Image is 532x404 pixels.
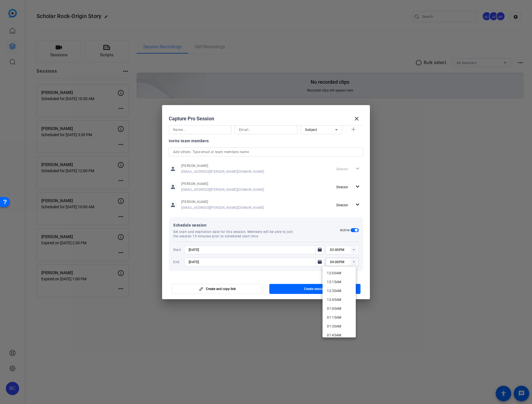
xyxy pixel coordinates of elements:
[336,203,348,207] span: Director
[173,230,298,238] span: Set start and expiration date for this session. Members will be able to join the session 15 minut...
[327,280,341,284] span: 12:15AM
[181,169,264,174] span: [EMAIL_ADDRESS][PERSON_NAME][DOMAIN_NAME]
[315,245,324,254] button: Open calendar
[173,222,340,228] span: Schedule session
[336,185,348,189] span: Director
[169,138,363,144] div: Invite team members
[181,182,264,186] span: [PERSON_NAME]
[181,187,264,192] span: [EMAIL_ADDRESS][PERSON_NAME][DOMAIN_NAME]
[327,307,341,311] span: 01:00AM
[304,287,326,291] span: Create session
[330,247,359,253] input: Time
[206,287,236,291] span: Create and copy link
[269,284,361,294] button: Create session
[327,316,341,319] span: 01:15AM
[189,247,314,253] input: Choose start date
[315,258,324,266] button: Open calendar
[305,128,317,132] span: Subject
[330,259,359,265] input: Time
[173,126,227,133] input: Name...
[340,228,350,232] h2: Active
[353,115,360,122] mat-icon: close
[181,200,264,204] span: [PERSON_NAME]
[169,165,177,173] mat-icon: person
[173,149,359,155] input: Add others: Type email or team members name
[173,248,183,252] span: Start
[169,183,177,191] mat-icon: person
[239,126,293,133] input: Email...
[327,271,341,275] span: 12:00AM
[334,182,363,192] button: Director
[327,333,341,337] span: 01:45AM
[354,183,361,190] mat-icon: expand_more
[354,201,361,208] mat-icon: expand_more
[327,298,341,302] span: 12:45AM
[181,164,264,168] span: [PERSON_NAME]
[334,200,363,210] button: Director
[172,284,263,294] button: Create and copy link
[173,260,183,264] span: End
[327,324,341,328] span: 01:30AM
[181,205,264,210] span: [EMAIL_ADDRESS][PERSON_NAME][DOMAIN_NAME]
[327,289,341,293] span: 12:30AM
[169,112,363,125] div: Capture Pro Session
[189,259,314,265] input: Choose expiration date
[169,201,177,209] mat-icon: person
